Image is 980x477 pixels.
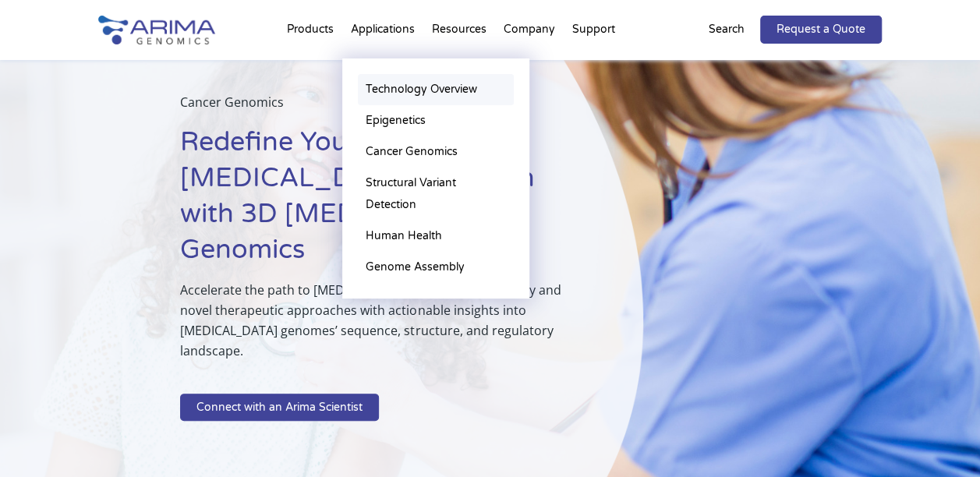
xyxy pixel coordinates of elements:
a: Connect with an Arima Scientist [180,394,379,422]
a: Technology Overview [358,74,514,105]
p: Search [709,19,745,40]
a: Cancer Genomics [358,136,514,168]
p: Accelerate the path to [MEDICAL_DATA] biomarker discovery and novel therapeutic approaches with a... [180,280,565,373]
a: Request a Quote [760,16,882,44]
p: Cancer Genomics [180,92,565,125]
a: Genome Assembly [358,252,514,283]
h1: Redefine Your [MEDICAL_DATA] Research with 3D [MEDICAL_DATA] Genomics [180,125,565,280]
a: Structural Variant Detection [358,168,514,221]
img: Arima-Genomics-logo [98,16,215,44]
a: Human Health [358,221,514,252]
a: Epigenetics [358,105,514,136]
